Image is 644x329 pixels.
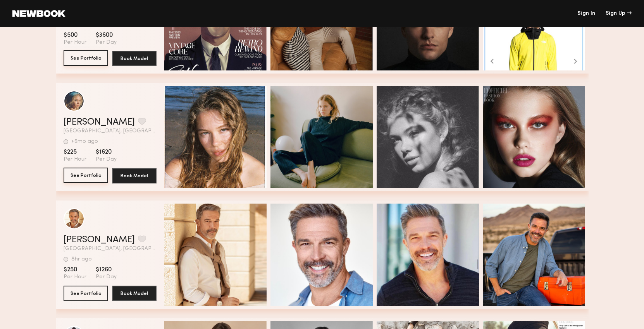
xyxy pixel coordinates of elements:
button: Book Model [112,51,157,66]
span: Per Day [96,274,117,281]
span: $1260 [96,266,117,274]
a: Sign In [577,11,595,16]
span: Per Hour [64,156,86,163]
span: Per Day [96,156,117,163]
a: [PERSON_NAME] [64,235,135,245]
span: $1620 [96,148,117,156]
button: Book Model [112,286,157,301]
span: Per Day [96,39,117,46]
span: [GEOGRAPHIC_DATA], [GEOGRAPHIC_DATA] [64,129,157,134]
div: +6mo ago [71,139,98,144]
button: See Portfolio [64,50,108,66]
a: See Portfolio [64,51,108,66]
button: Book Model [112,168,157,183]
span: $3600 [96,31,117,39]
span: $250 [64,266,86,274]
span: Per Hour [64,274,86,281]
span: [GEOGRAPHIC_DATA], [GEOGRAPHIC_DATA] [64,246,157,252]
a: [PERSON_NAME] [64,118,135,127]
span: $500 [64,31,86,39]
span: $225 [64,148,86,156]
div: Sign Up [606,11,632,16]
button: See Portfolio [64,168,108,183]
div: 8hr ago [71,257,92,262]
button: See Portfolio [64,286,108,301]
span: Per Hour [64,39,86,46]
